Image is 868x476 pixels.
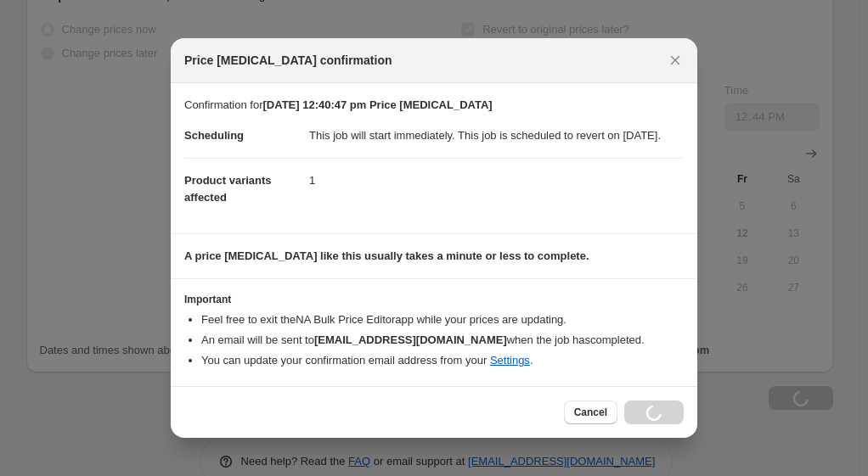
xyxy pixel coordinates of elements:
span: Cancel [574,406,607,419]
button: Close [663,48,687,72]
b: [EMAIL_ADDRESS][DOMAIN_NAME] [314,333,507,346]
span: Scheduling [184,129,244,142]
dd: This job will start immediately. This job is scheduled to revert on [DATE]. [309,114,684,158]
dd: 1 [309,158,684,203]
li: Feel free to exit the NA Bulk Price Editor app while your prices are updating. [201,311,684,328]
span: Price [MEDICAL_DATA] confirmation [184,52,392,69]
button: Cancel [564,400,617,424]
span: Product variants affected [184,174,272,204]
b: [DATE] 12:40:47 pm Price [MEDICAL_DATA] [262,98,492,111]
li: You can update your confirmation email address from your . [201,352,684,369]
b: A price [MEDICAL_DATA] like this usually takes a minute or less to complete. [184,249,589,262]
li: An email will be sent to when the job has completed . [201,332,684,349]
a: Settings [490,354,530,367]
h3: Important [184,293,684,306]
p: Confirmation for [184,97,684,114]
